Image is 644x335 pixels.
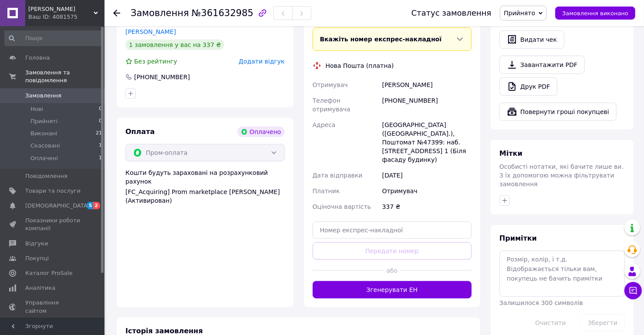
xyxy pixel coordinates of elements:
span: Замовлення виконано [562,10,628,17]
span: 2 [93,202,100,209]
span: Примітки [499,234,537,242]
span: №361632985 [192,8,253,18]
span: Особисті нотатки, які бачите лише ви. З їх допомогою можна фільтрувати замовлення [499,163,624,188]
button: Чат з покупцем [624,282,642,299]
span: Аналітика [25,284,55,292]
span: Прийнято [504,10,535,17]
button: Згенерувати ЕН [313,281,472,298]
span: Залишилося 300 символів [499,299,583,306]
div: 1 замовлення у вас на 337 ₴ [125,40,224,50]
span: Товари та послуги [25,187,81,195]
input: Пошук [4,30,103,46]
span: Виконані [30,130,57,137]
span: Адреса [313,121,336,128]
div: Отримувач [381,183,473,199]
button: Видати чек [499,30,564,49]
input: Номер експрес-накладної [313,221,472,239]
span: Вкажіть номер експрес-накладної [320,36,442,43]
span: Каталог ProSale [25,269,72,277]
div: [GEOGRAPHIC_DATA] ([GEOGRAPHIC_DATA].), Поштомат №47399: наб. [STREET_ADDRESS] 1 (Біля фасаду буд... [381,117,473,167]
span: Мітки [499,149,523,157]
div: Статус замовлення [411,9,492,17]
div: Кошти будуть зараховані на розрахунковий рахунок [125,168,285,205]
span: або [384,266,400,275]
span: Відгуки [25,240,48,248]
span: Історія замовлення [125,327,203,335]
div: Оплачено [237,127,284,137]
span: Оціночна вартість [313,203,371,210]
div: Ваш ID: 4081575 [28,13,105,21]
div: 337 ₴ [381,199,473,214]
span: Без рейтингу [134,58,177,65]
span: 0 [99,117,102,125]
a: Завантажити PDF [499,56,585,74]
div: Повернутися назад [113,9,120,17]
div: [PHONE_NUMBER] [381,93,473,117]
span: Скасовані [30,142,60,150]
span: Повідомлення [25,172,67,180]
span: Оплата [125,127,155,136]
a: [PERSON_NAME] [125,28,176,35]
span: 5 [87,202,94,209]
span: Замовлення [25,92,61,100]
button: Замовлення виконано [555,7,635,20]
span: Додати відгук [239,58,284,65]
span: Дата відправки [313,172,363,179]
div: [PHONE_NUMBER] [133,73,191,81]
span: 21 [96,130,102,137]
span: 1 [99,154,102,162]
span: Показники роботи компанії [25,217,81,232]
span: Прийняті [30,117,57,125]
span: [DEMOGRAPHIC_DATA] [25,202,90,210]
button: Повернути гроші покупцеві [499,103,617,121]
span: Платник [313,188,340,194]
span: ФОП Барабаш Марина Василівна [28,5,94,13]
span: Управління сайтом [25,299,81,315]
span: 0 [99,105,102,113]
span: 1 [99,142,102,150]
span: Отримувач [313,81,348,88]
span: Нові [30,105,43,113]
div: [FC_Acquiring] Prom marketplace [PERSON_NAME] (Активирован) [125,188,285,205]
span: Замовлення [131,8,189,18]
div: [DATE] [381,167,473,183]
span: Оплачені [30,154,58,162]
span: Покупці [25,255,49,262]
span: Телефон отримувача [313,97,351,113]
a: Друк PDF [499,77,557,96]
div: [PERSON_NAME] [381,77,473,93]
span: Головна [25,54,50,62]
span: Замовлення та повідомлення [25,69,105,84]
div: Нова Пошта (платна) [324,61,396,70]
